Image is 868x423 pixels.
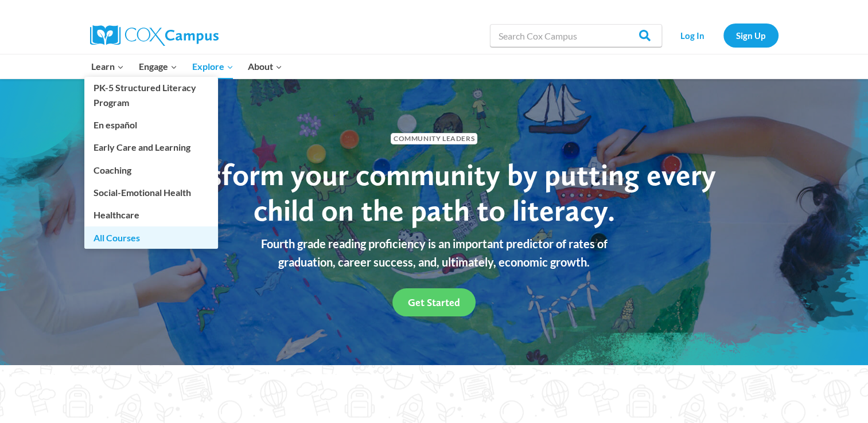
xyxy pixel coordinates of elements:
[408,296,460,308] span: Get Started
[391,133,477,144] span: Community Leaders
[84,114,218,136] a: En español
[723,23,779,47] a: Sign Up
[138,234,730,271] p: Fourth grade reading proficiency is an important predictor of rates of graduation, career success...
[84,54,290,79] nav: Primary Navigation
[84,54,132,79] button: Child menu of Learn
[153,156,716,228] span: Transform your community by putting every child on the path to literacy.
[490,24,662,47] input: Search Cox Campus
[84,182,218,203] a: Social-Emotional Health
[84,77,218,113] a: PK-5 Structured Literacy Program
[392,288,476,316] a: Get Started
[90,25,219,46] img: Cox Campus
[84,204,218,226] a: Healthcare
[84,136,218,158] a: Early Care and Learning
[668,23,718,47] a: Log In
[131,54,185,79] button: Child menu of Engage
[84,159,218,181] a: Coaching
[185,54,241,79] button: Child menu of Explore
[240,54,290,79] button: Child menu of About
[84,226,218,248] a: All Courses
[668,23,779,47] nav: Secondary Navigation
